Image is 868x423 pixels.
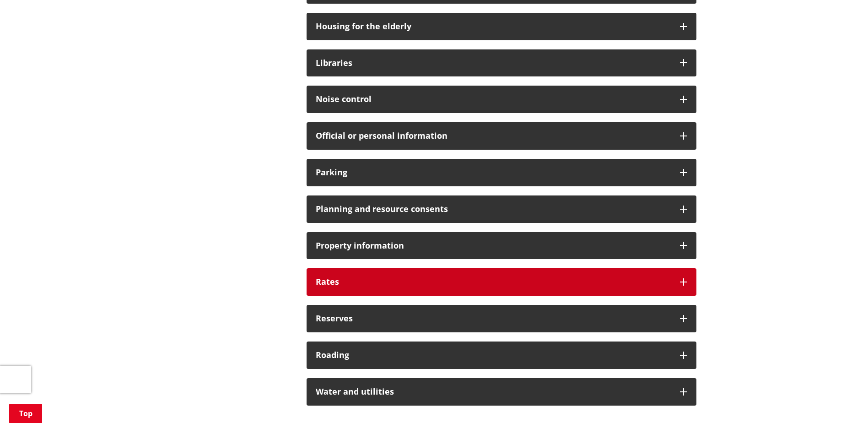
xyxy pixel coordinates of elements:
h3: Parking [316,168,671,177]
h3: Property information [316,241,671,250]
h3: Water and utilities [316,387,671,396]
h3: Rates [316,277,671,287]
h3: Housing for the elderly [316,22,671,31]
a: Top [9,404,42,423]
iframe: Messenger Launcher [826,385,859,418]
h3: Official or personal information [316,131,671,141]
h3: Roading [316,351,671,360]
h3: Planning and resource consents [316,205,671,214]
h3: Reserves [316,314,671,323]
h3: Noise control [316,95,671,104]
h3: Libraries [316,59,671,68]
